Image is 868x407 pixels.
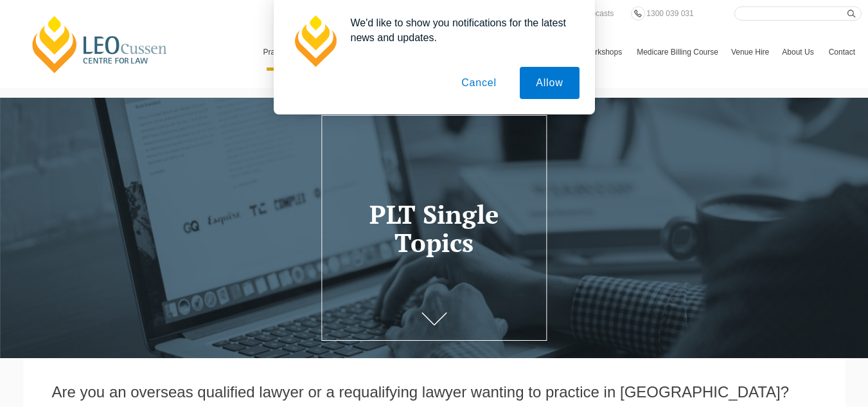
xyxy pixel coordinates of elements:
h1: PLT Single Topics [330,200,538,257]
img: notification icon [289,15,341,67]
button: Allow [520,67,579,99]
h2: Are you an overseas qualified lawyer or a requalifying lawyer wanting to practice in [GEOGRAPHIC_... [52,384,817,401]
div: We'd like to show you notifications for the latest news and updates. [341,15,580,45]
button: Cancel [445,67,513,99]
